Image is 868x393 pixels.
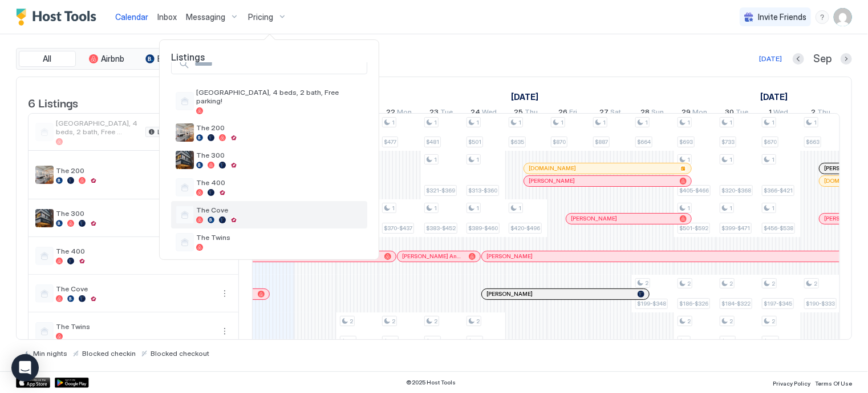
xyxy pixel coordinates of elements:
[190,54,367,74] input: Input Field
[176,151,194,169] div: listing image
[196,88,363,105] span: [GEOGRAPHIC_DATA], 4 beds, 2 bath, Free parking!
[160,51,379,63] span: Listings
[196,178,363,187] span: The 400
[11,354,39,382] div: Open Intercom Messenger
[196,151,363,159] span: The 300
[196,206,363,214] span: The Cove
[176,123,194,142] div: listing image
[196,123,363,132] span: The 200
[196,233,363,242] span: The Twins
